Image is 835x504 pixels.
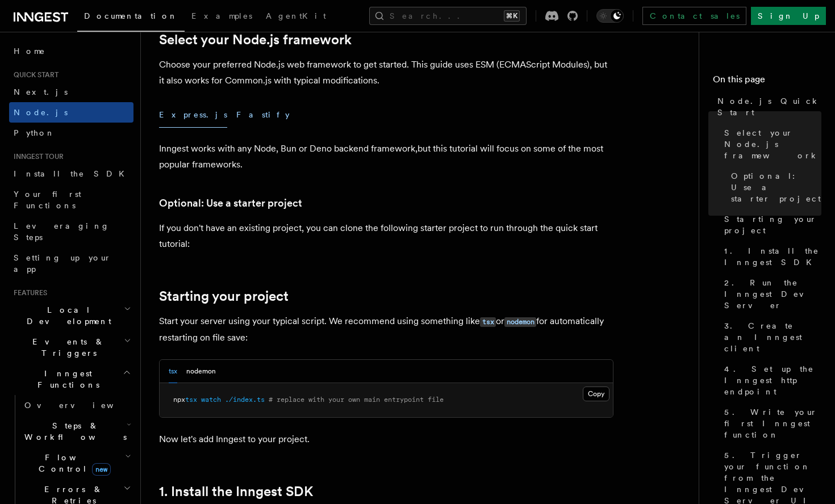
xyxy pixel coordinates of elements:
[20,452,125,474] span: Flow Control
[159,141,613,173] p: Inngest works with any Node, Bun or Deno backend framework,but this tutorial will focus on some o...
[720,272,821,316] a: 2. Run the Inngest Dev Server
[480,316,496,326] a: tsx
[236,102,290,128] button: Fastify
[9,247,133,279] a: Setting up your app
[225,396,265,404] span: ./index.ts
[20,447,133,479] button: Flow Controlnew
[713,91,821,123] a: Node.js Quick Start
[9,70,59,79] span: Quick start
[185,3,259,31] a: Examples
[84,11,178,20] span: Documentation
[20,420,127,443] span: Steps & Workflows
[369,7,527,25] button: Search...⌘K
[173,396,185,404] span: npx
[727,166,821,209] a: Optional: Use a starter project
[14,108,68,117] span: Node.js
[720,209,821,241] a: Starting your project
[642,7,746,25] a: Contact sales
[724,127,821,161] span: Select your Node.js framework
[9,363,133,395] button: Inngest Functions
[14,169,131,178] span: Install the SDK
[583,387,609,401] button: Copy
[77,3,185,32] a: Documentation
[724,277,821,311] span: 2. Run the Inngest Dev Server
[159,195,302,211] a: Optional: Use a starter project
[9,216,133,247] a: Leveraging Steps
[186,360,216,383] button: nodemon
[20,395,133,415] a: Overview
[191,11,252,20] span: Examples
[731,170,821,204] span: Optional: Use a starter project
[724,320,821,354] span: 3. Create an Inngest client
[720,402,821,445] a: 5. Write your first Inngest function
[14,253,111,274] span: Setting up your app
[159,32,352,48] a: Select your Node.js framework
[504,316,536,326] a: nodemon
[159,313,613,346] p: Start your server using your typical script. We recommend using something like or for automatical...
[14,190,81,210] span: Your first Functions
[9,300,133,331] button: Local Development
[269,396,444,404] span: # replace with your own main entrypoint file
[724,245,821,268] span: 1. Install the Inngest SDK
[720,241,821,272] a: 1. Install the Inngest SDK
[14,87,68,96] span: Next.js
[724,406,821,440] span: 5. Write your first Inngest function
[596,9,624,23] button: Toggle dark mode
[201,396,221,404] span: watch
[159,484,313,499] a: 1. Install the Inngest SDK
[9,184,133,216] a: Your first Functions
[720,316,821,359] a: 3. Create an Inngest client
[9,288,47,297] span: Features
[259,3,333,31] a: AgentKit
[169,360,177,383] button: tsx
[9,368,123,390] span: Inngest Functions
[159,288,289,304] a: Starting your project
[9,82,133,102] a: Next.js
[724,213,821,236] span: Starting your project
[751,7,826,25] a: Sign Up
[504,10,520,22] kbd: ⌘K
[504,317,536,327] code: nodemon
[159,431,613,447] p: Now let's add Inngest to your project.
[9,102,133,123] a: Node.js
[20,415,133,447] button: Steps & Workflows
[713,73,821,91] h4: On this page
[720,359,821,402] a: 4. Set up the Inngest http endpoint
[185,396,197,404] span: tsx
[266,11,326,20] span: AgentKit
[9,331,133,363] button: Events & Triggers
[159,102,227,128] button: Express.js
[159,57,613,89] p: Choose your preferred Node.js web framework to get started. This guide uses ESM (ECMAScript Modul...
[717,95,821,118] span: Node.js Quick Start
[9,152,64,161] span: Inngest tour
[9,336,124,359] span: Events & Triggers
[14,45,45,57] span: Home
[724,363,821,397] span: 4. Set up the Inngest http endpoint
[720,123,821,166] a: Select your Node.js framework
[24,401,141,410] span: Overview
[92,463,111,476] span: new
[159,220,613,252] p: If you don't have an existing project, you can clone the following starter project to run through...
[9,41,133,61] a: Home
[480,317,496,327] code: tsx
[9,163,133,184] a: Install the SDK
[9,123,133,143] a: Python
[14,128,55,137] span: Python
[14,221,110,242] span: Leveraging Steps
[9,304,124,327] span: Local Development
